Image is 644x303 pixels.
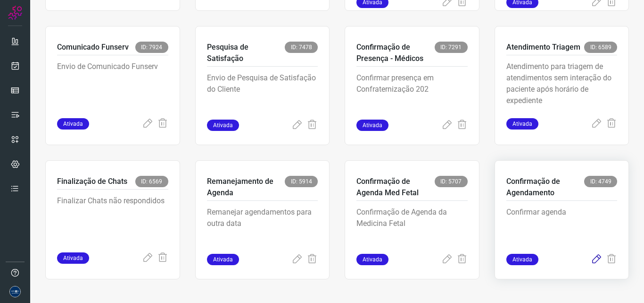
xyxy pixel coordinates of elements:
img: Logo [8,6,22,20]
p: Envio de Pesquisa de Satisfação do Cliente [207,72,318,120]
span: ID: 6569 [135,176,168,187]
span: ID: 7924 [135,42,168,53]
p: Confirmar presença em Confraternização 202 [356,72,468,120]
p: Pesquisa de Satisfação [207,42,285,64]
span: Ativada [506,254,538,265]
p: Confirmação de Agendamento [506,176,585,199]
p: Envio de Comunicado Funserv [57,61,168,108]
span: Ativada [207,254,239,265]
span: ID: 7291 [435,42,468,53]
span: ID: 7478 [285,42,318,53]
p: Remanejar agendamentos para outra data [207,207,318,254]
p: Atendimento para triagem de atendimentos sem interação do paciente após horário de expediente [506,61,618,108]
span: Ativada [506,118,538,130]
p: Finalização de Chats [57,176,127,187]
p: Confirmação de Agenda da Medicina Fetal [356,207,468,254]
span: ID: 5707 [435,176,468,187]
img: d06bdf07e729e349525d8f0de7f5f473.png [9,286,21,297]
span: ID: 5914 [285,176,318,187]
span: ID: 4749 [584,176,617,187]
p: Atendimento Triagem [506,42,580,53]
p: Confirmação de Agenda Med Fetal [356,176,435,199]
span: Ativada [57,252,89,264]
span: Ativada [207,120,239,131]
p: Comunicado Funserv [57,42,129,53]
span: Ativada [57,118,89,130]
p: Confirmação de Presença - Médicos [356,42,435,64]
span: Ativada [356,254,388,265]
p: Confirmar agenda [506,207,618,254]
span: ID: 6589 [584,42,617,53]
p: Finalizar Chats não respondidos [57,195,168,242]
span: Ativada [356,120,388,131]
p: Remanejamento de Agenda [207,176,285,199]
